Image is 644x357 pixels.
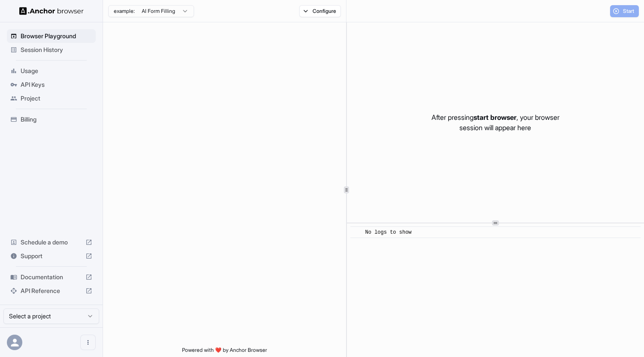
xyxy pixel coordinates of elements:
div: Browser Playground [7,29,96,43]
div: Project [7,92,96,105]
span: API Reference [21,287,82,295]
span: API Keys [21,80,92,89]
span: Powered with ❤️ by Anchor Browser [182,347,267,357]
span: Schedule a demo [21,238,82,247]
span: Billing [21,115,92,124]
p: After pressing , your browser session will appear here [431,112,559,133]
div: API Reference [7,284,96,298]
div: Support [7,249,96,263]
span: start browser [474,113,516,122]
div: API Keys [7,78,96,92]
span: Project [21,94,92,103]
button: Open menu [80,335,96,350]
div: Billing [7,113,96,126]
span: Documentation [21,273,82,281]
span: Session History [21,46,92,54]
span: Browser Playground [21,32,92,40]
div: Documentation [7,270,96,284]
img: Anchor Logo [19,7,84,15]
div: Session History [7,43,96,57]
div: Schedule a demo [7,235,96,249]
div: Usage [7,64,96,78]
span: example: [114,8,135,15]
span: Usage [21,67,92,75]
button: Configure [299,5,341,17]
span: ​ [355,228,359,237]
span: Support [21,252,82,260]
span: No logs to show [365,229,412,235]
